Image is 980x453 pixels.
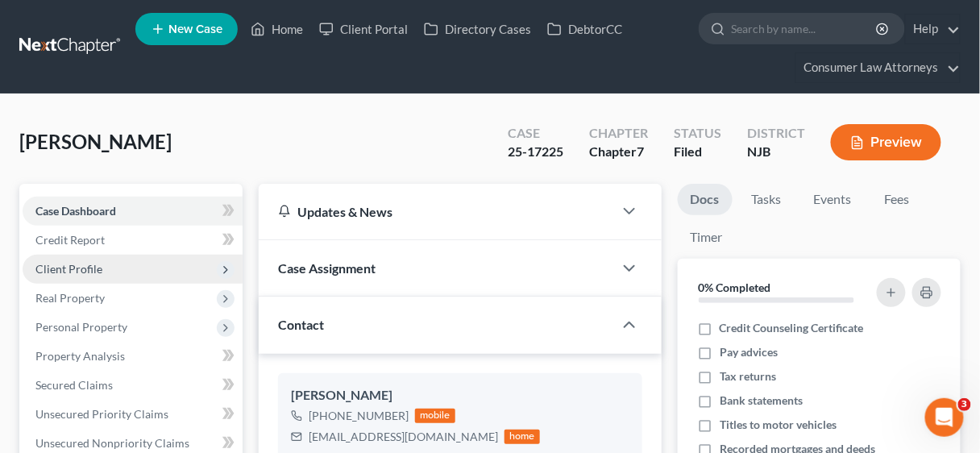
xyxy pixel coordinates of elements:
[747,124,805,143] div: District
[311,15,416,44] a: Client Portal
[796,53,960,82] a: Consumer Law Attorneys
[35,378,113,392] span: Secured Claims
[291,386,629,405] div: [PERSON_NAME]
[508,124,563,143] div: Case
[925,398,964,437] iframe: Intercom live chat
[720,320,864,336] span: Credit Counseling Certificate
[243,15,311,44] a: Home
[23,226,243,255] a: Credit Report
[637,143,644,159] span: 7
[35,436,189,450] span: Unsecured Nonpriority Claims
[539,15,630,44] a: DebtorCC
[699,281,771,294] strong: 0% Completed
[720,368,776,384] span: Tax returns
[674,124,721,143] div: Status
[906,15,960,44] a: Help
[278,317,324,332] span: Contact
[309,408,409,424] div: [PHONE_NUMBER]
[35,320,127,334] span: Personal Property
[35,407,168,421] span: Unsecured Priority Claims
[674,143,721,161] div: Filed
[23,342,243,371] a: Property Analysis
[801,184,865,215] a: Events
[23,197,243,226] a: Case Dashboard
[958,398,971,411] span: 3
[505,430,540,444] div: home
[309,429,498,445] div: [EMAIL_ADDRESS][DOMAIN_NAME]
[720,344,778,360] span: Pay advices
[19,130,172,153] span: [PERSON_NAME]
[720,417,837,433] span: Titles to motor vehicles
[739,184,795,215] a: Tasks
[168,23,222,35] span: New Case
[35,349,125,363] span: Property Analysis
[35,233,105,247] span: Credit Report
[278,260,376,276] span: Case Assignment
[508,143,563,161] div: 25-17225
[720,393,803,409] span: Bank statements
[678,184,733,215] a: Docs
[731,14,878,44] input: Search by name...
[589,124,648,143] div: Chapter
[416,15,539,44] a: Directory Cases
[589,143,648,161] div: Chapter
[747,143,805,161] div: NJB
[35,204,116,218] span: Case Dashboard
[415,409,455,423] div: mobile
[35,291,105,305] span: Real Property
[678,222,736,253] a: Timer
[278,203,594,220] div: Updates & News
[831,124,941,160] button: Preview
[23,400,243,429] a: Unsecured Priority Claims
[23,371,243,400] a: Secured Claims
[35,262,102,276] span: Client Profile
[871,184,923,215] a: Fees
